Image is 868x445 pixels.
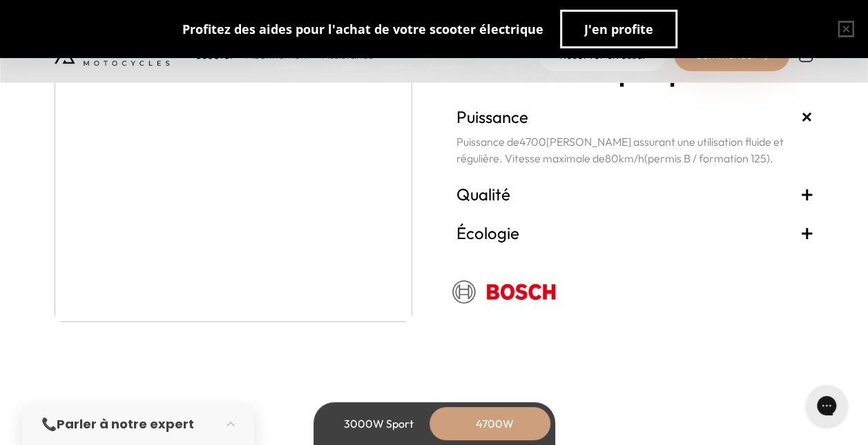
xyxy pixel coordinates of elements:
[644,151,770,165] span: (permis B / formation 125)
[794,104,820,130] span: +
[456,133,814,167] p: Puissance de [PERSON_NAME] assurant une utilisation fluide et régulière. Vitesse maximale de km/h .
[800,183,814,205] span: +
[456,183,814,205] h3: Qualité
[519,135,546,149] span: 4700
[440,263,571,319] img: Logo Bosch
[440,407,550,440] div: 4700W
[456,106,814,128] h3: Puissance
[800,222,814,244] span: +
[456,222,814,244] h3: Écologie
[324,407,434,440] div: 3000W Sport
[605,151,619,165] span: 80
[456,50,814,86] h2: Un moteur propre.
[799,380,854,431] iframe: Gorgias live chat messenger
